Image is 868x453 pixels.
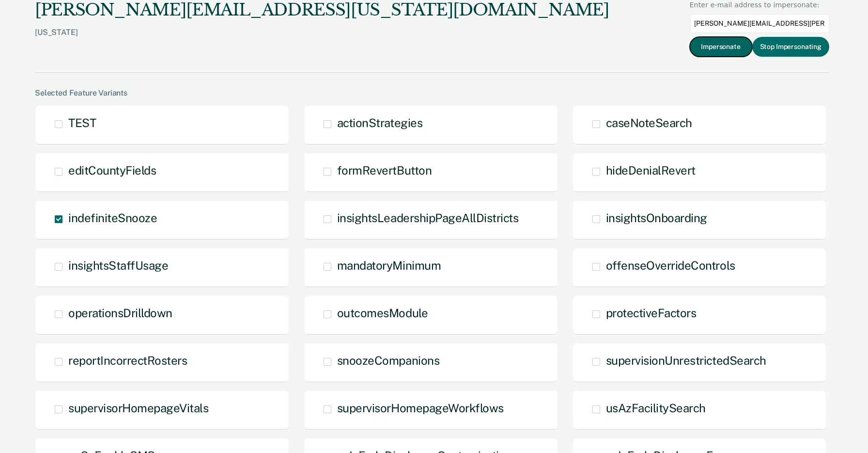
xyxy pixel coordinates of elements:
span: supervisionUnrestrictedSearch [606,354,766,367]
span: indefiniteSnooze [68,211,157,225]
span: usAzFacilitySearch [606,401,706,415]
span: formRevertButton [337,163,432,177]
span: supervisorHomepageWorkflows [337,401,504,415]
span: offenseOverrideControls [606,259,735,272]
span: insightsLeadershipPageAllDistricts [337,211,519,225]
input: Enter an email to impersonate... [690,14,829,33]
div: Selected Feature Variants [35,88,829,97]
span: hideDenialRevert [606,163,696,177]
span: TEST [68,116,96,129]
span: insightsStaffUsage [68,259,168,272]
button: Impersonate [690,37,752,57]
span: insightsOnboarding [606,211,707,225]
span: mandatoryMinimum [337,259,441,272]
span: supervisorHomepageVitals [68,401,208,415]
div: [US_STATE] [35,28,609,52]
span: actionStrategies [337,116,422,129]
span: snoozeCompanions [337,354,439,367]
span: protectiveFactors [606,306,697,320]
span: operationsDrilldown [68,306,172,320]
span: caseNoteSearch [606,116,692,129]
span: outcomesModule [337,306,428,320]
span: editCountyFields [68,163,156,177]
button: Stop Impersonating [752,37,829,57]
span: reportIncorrectRosters [68,354,187,367]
